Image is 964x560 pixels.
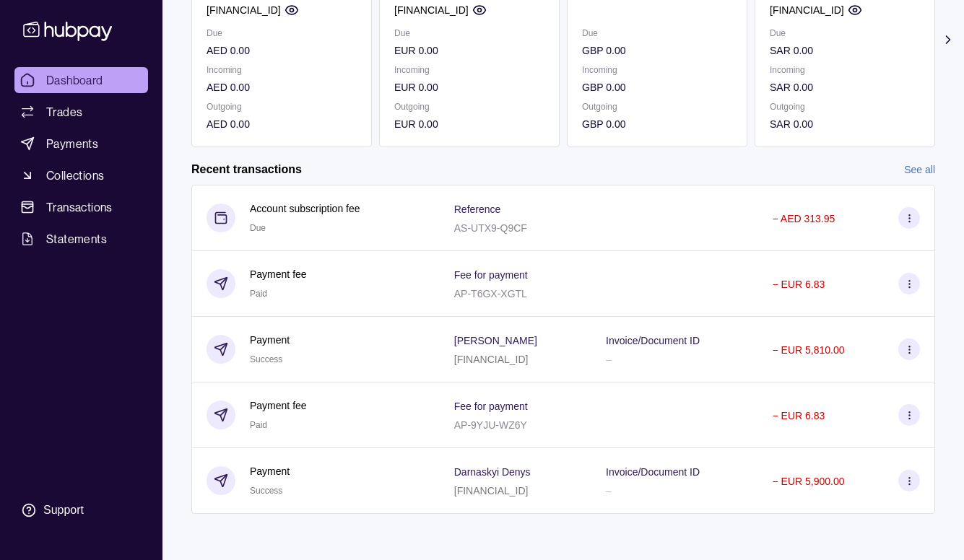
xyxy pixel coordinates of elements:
p: Due [207,25,357,41]
p: AED 0.00 [207,116,357,132]
p: Incoming [582,62,732,78]
p: Incoming [770,62,920,78]
p: GBP 0.00 [582,79,732,95]
p: Incoming [394,62,544,78]
p: Fee for payment [454,401,528,412]
p: Outgoing [394,99,544,115]
p: Due [394,25,544,41]
p: AED 0.00 [207,43,357,58]
p: Outgoing [207,99,357,115]
p: EUR 0.00 [394,116,544,132]
p: AP-9YJU-WZ6Y [454,419,527,431]
p: [FINANCIAL_ID] [394,2,469,18]
span: Success [250,486,282,496]
p: [FINANCIAL_ID] [770,2,844,18]
p: Invoice/Document ID [606,335,700,346]
p: − EUR 5,900.00 [773,476,845,487]
p: EUR 0.00 [394,43,544,58]
a: Statements [14,226,148,252]
p: AED 0.00 [207,79,357,95]
p: Incoming [207,62,357,78]
p: GBP 0.00 [582,43,732,58]
p: SAR 0.00 [770,79,920,95]
h2: Recent transactions [191,162,302,178]
p: Reference [454,204,501,215]
p: − EUR 6.83 [773,410,825,421]
a: Support [14,495,148,525]
p: Due [582,25,732,41]
p: Outgoing [582,99,732,115]
p: – [606,354,612,365]
p: GBP 0.00 [582,116,732,132]
p: Payment fee [250,398,307,414]
p: Payment [250,332,290,348]
p: − AED 313.95 [773,213,835,224]
a: Transactions [14,194,148,220]
p: Account subscription fee [250,201,360,216]
p: [FINANCIAL_ID] [454,354,529,365]
p: AS-UTX9-Q9CF [454,222,527,234]
a: Trades [14,99,148,125]
span: Dashboard [46,71,103,89]
p: [FINANCIAL_ID] [454,485,529,496]
p: Darnaskyi Denys [454,466,531,478]
p: − EUR 6.83 [773,279,825,290]
p: SAR 0.00 [770,43,920,58]
span: Due [250,223,266,233]
p: Payment fee [250,266,307,282]
p: Due [770,25,920,41]
p: Invoice/Document ID [606,466,700,478]
p: − EUR 5,810.00 [773,344,845,356]
p: EUR 0.00 [394,79,544,95]
a: See all [904,162,935,178]
span: Statements [46,230,107,248]
p: Outgoing [770,99,920,115]
span: Transactions [46,198,113,216]
span: Success [250,354,282,364]
p: Payment [250,463,290,479]
p: AP-T6GX-XGTL [454,288,527,299]
div: Support [43,502,84,518]
p: [PERSON_NAME] [454,335,537,346]
a: Payments [14,131,148,157]
span: Paid [250,289,267,299]
a: Dashboard [14,67,148,93]
p: Fee for payment [454,269,528,281]
p: – [606,485,612,496]
span: Payments [46,135,98,152]
span: Trades [46,103,82,121]
span: Collections [46,167,104,184]
p: [FINANCIAL_ID] [207,2,281,18]
span: Paid [250,420,267,430]
p: SAR 0.00 [770,116,920,132]
a: Collections [14,162,148,188]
